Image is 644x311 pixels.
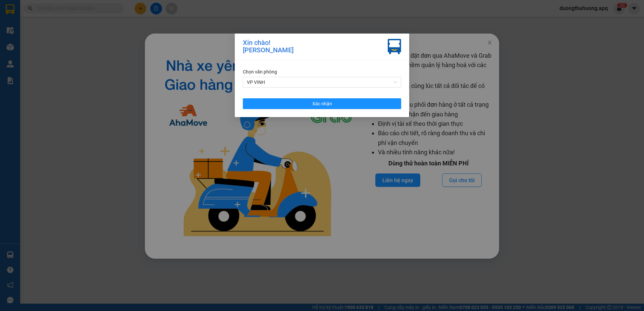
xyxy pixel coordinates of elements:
[243,39,293,54] div: Xin chào! [PERSON_NAME]
[243,68,401,75] div: Chọn văn phòng
[243,98,401,109] button: Xác nhận
[388,39,401,54] img: vxr-icon
[312,100,332,107] span: Xác nhận
[247,77,397,87] span: VP VINH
